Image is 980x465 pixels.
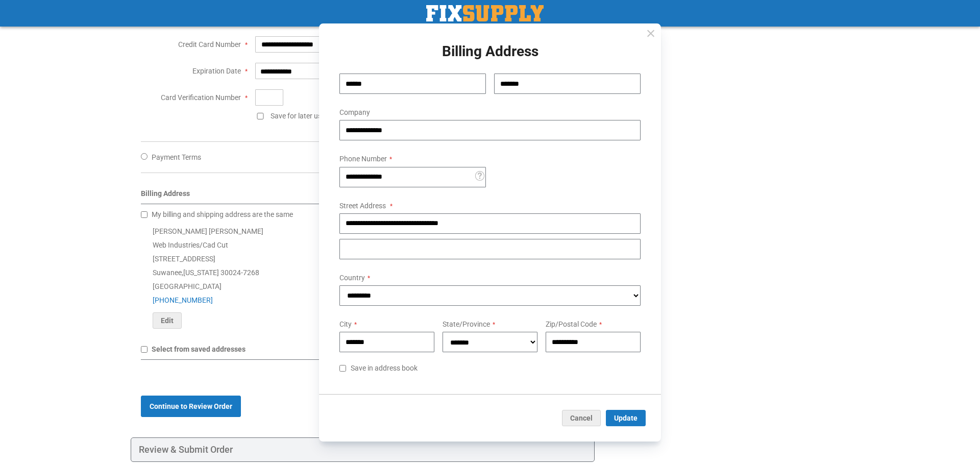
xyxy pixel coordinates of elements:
[331,44,649,60] h1: Billing Address
[606,410,646,426] button: Update
[161,93,241,102] span: Card Verification Number
[351,364,418,372] span: Save in address book
[153,296,213,304] a: [PHONE_NUMBER]
[339,155,387,163] span: Phone Number
[141,225,584,329] div: [PERSON_NAME] [PERSON_NAME] Web Industries/Cad Cut [STREET_ADDRESS] Suwanee , 30024-7268 [GEOGRAP...
[178,40,241,48] span: Credit Card Number
[426,5,544,21] img: Fix Industrial Supply
[546,320,597,328] span: Zip/Postal Code
[339,108,370,116] span: Company
[271,112,327,120] span: Save for later use.
[339,274,365,282] span: Country
[141,396,241,417] button: Continue to Review Order
[183,268,219,277] span: [US_STATE]
[131,437,595,462] div: Review & Submit Order
[153,312,182,329] button: Edit
[614,414,638,422] span: Update
[161,316,174,325] span: Edit
[152,210,293,218] span: My billing and shipping address are the same
[141,188,584,204] div: Billing Address
[339,202,386,210] span: Street Address
[152,345,246,353] span: Select from saved addresses
[192,67,241,75] span: Expiration Date
[339,320,352,328] span: City
[562,410,601,426] button: Cancel
[150,402,232,410] span: Continue to Review Order
[443,320,490,328] span: State/Province
[570,414,593,422] span: Cancel
[152,153,201,161] span: Payment Terms
[426,5,544,21] a: store logo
